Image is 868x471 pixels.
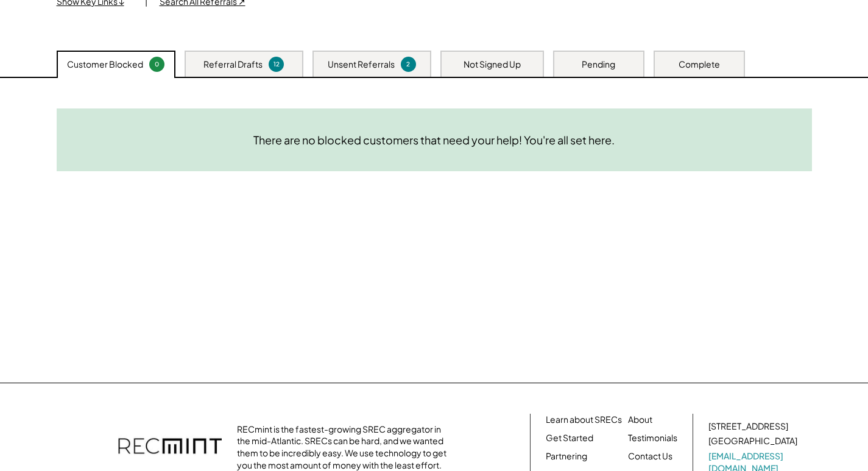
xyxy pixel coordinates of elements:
[546,450,587,462] a: Partnering
[628,450,672,462] a: Contact Us
[253,133,615,147] div: There are no blocked customers that need your help! You're all set here.
[679,58,720,71] div: Complete
[67,58,143,71] div: Customer Blocked
[328,58,395,71] div: Unsent Referrals
[546,414,622,426] a: Learn about SRECs
[546,432,593,444] a: Get Started
[628,414,652,426] a: About
[582,58,615,71] div: Pending
[628,432,677,444] a: Testimonials
[237,423,453,471] div: RECmint is the fastest-growing SREC aggregator in the mid-Atlantic. SRECs can be hard, and we wan...
[708,420,788,433] div: [STREET_ADDRESS]
[151,60,163,69] div: 0
[270,60,282,69] div: 12
[708,435,797,447] div: [GEOGRAPHIC_DATA]
[464,58,521,71] div: Not Signed Up
[203,58,263,71] div: Referral Drafts
[403,60,414,69] div: 2
[118,426,222,469] img: recmint-logotype%403x.png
